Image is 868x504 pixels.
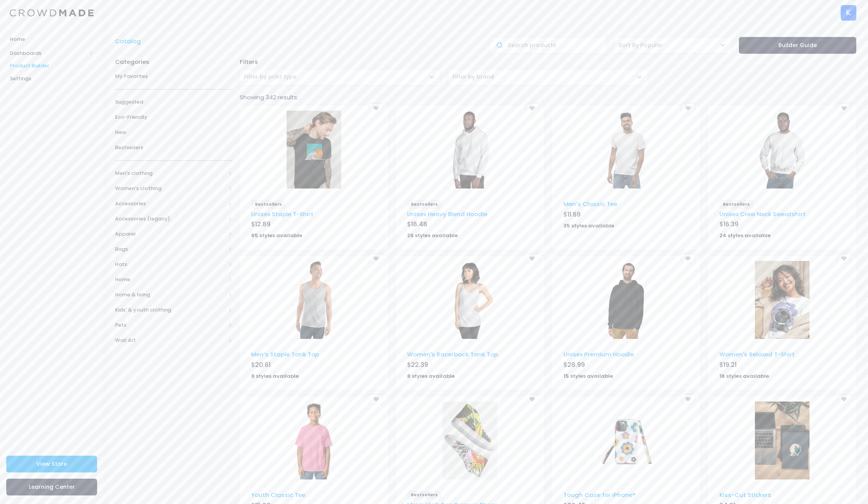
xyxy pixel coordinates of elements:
span: Filter by print type [244,73,296,81]
a: Learning Center [6,479,97,495]
div: $ [719,360,845,371]
span: Hats [115,261,226,268]
a: Suggested [115,95,232,110]
a: Unisex Premium Hoodie [563,350,634,358]
a: Tough Case for iPhone® [563,491,636,499]
div: Showing 342 results: [236,93,860,102]
div: $ [563,360,689,371]
strong: 16 styles available [719,372,769,380]
span: Bestsellers [407,491,441,499]
input: Search products [489,37,607,54]
span: Men's clothing [115,169,226,177]
a: Unisex Heavy Blend Hoodie [407,210,487,218]
span: Home [115,276,226,284]
span: Accessories [115,200,226,208]
span: Pets [115,321,226,329]
span: Bestsellers [251,200,285,208]
strong: 35 styles available [563,222,614,229]
span: Eco-Friendly [115,113,232,121]
a: Men’s Staple Tank Top [251,350,319,358]
span: Filter by brand [452,73,494,81]
strong: 26 styles available [407,232,458,239]
div: K [841,5,856,21]
a: Catalog [115,37,145,46]
strong: 24 styles available [719,232,771,239]
span: 22.39 [411,360,428,369]
img: Logo [10,9,94,17]
span: Wall Art [115,337,226,344]
strong: 85 styles available [251,232,302,239]
span: Suggested [115,98,232,106]
span: 12.89 [255,220,271,229]
span: Kids' & youth clothing [115,306,226,314]
span: Bags [115,245,226,253]
span: Filter by brand [448,69,648,86]
span: Bestsellers [719,200,754,208]
strong: 8 styles available [251,372,299,380]
a: Women's Relaxed T-Shirt [719,350,795,358]
div: $ [563,210,689,221]
span: Sort By Popular [614,37,732,54]
span: 11.69 [567,210,581,219]
span: Learning Center [29,483,75,491]
a: Youth Classic Tee [251,491,305,499]
span: Product Builder [10,62,94,70]
span: 19.21 [723,360,737,369]
a: New [115,125,232,140]
a: Builder Guide [739,37,856,54]
span: Bestsellers [115,144,232,152]
span: Women's clothing [115,185,226,192]
div: $ [407,360,533,371]
span: My Favorites [115,72,232,80]
div: $ [719,220,845,231]
a: Eco-Friendly [115,110,232,125]
a: Unisex Staple T-Shirt [251,210,314,218]
div: Filters [236,58,860,66]
span: 18.48 [411,220,427,229]
strong: 15 styles available [563,372,613,380]
span: Filter by print type [240,69,440,86]
strong: 8 styles available [407,372,455,380]
a: View Store [6,456,97,472]
a: Bestsellers [115,140,232,155]
span: Bestsellers [407,200,441,208]
span: 28.99 [567,360,585,369]
span: Dashboards [10,49,87,57]
a: Unisex Crew Neck Sweatshirt [719,210,806,218]
div: $ [407,220,533,231]
span: 20.61 [255,360,271,369]
span: Sort By Popular [618,41,663,49]
span: New [115,129,232,136]
div: $ [251,220,377,231]
span: Settings [10,75,94,83]
div: Categories [115,54,232,66]
span: Apparel [115,230,226,238]
a: My Favorites [115,69,232,84]
a: Women's Racerback Tank Top [407,350,498,358]
span: 16.39 [723,220,739,229]
span: View Store [36,460,67,468]
div: $ [251,360,377,371]
a: Kiss-Cut Stickers [719,491,771,499]
span: Home [10,35,94,43]
a: Men’s Classic Tee [563,200,617,208]
span: Home & living [115,291,226,299]
span: Accessories (legacy) [115,215,226,223]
